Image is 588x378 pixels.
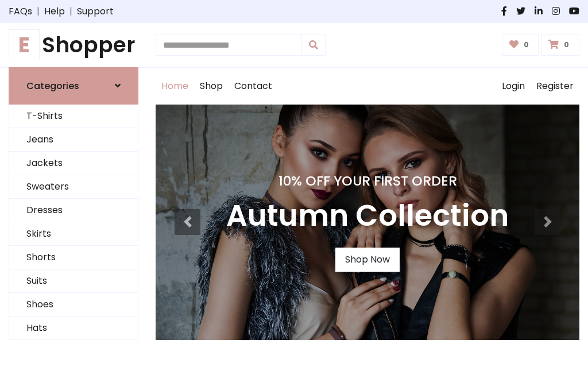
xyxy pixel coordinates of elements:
a: Skirts [9,222,138,246]
a: Shorts [9,246,138,269]
a: Categories [9,67,138,105]
a: Hats [9,317,138,340]
span: | [32,5,44,18]
a: T-Shirts [9,105,138,128]
a: Shoes [9,293,138,317]
a: Help [44,5,65,18]
a: Shop [194,68,229,105]
span: 0 [561,40,572,50]
a: Jeans [9,128,138,152]
span: 0 [521,40,532,50]
a: Shop Now [335,248,400,272]
a: Support [77,5,114,18]
a: Contact [229,68,278,105]
a: 0 [502,34,539,56]
a: FAQs [9,5,32,18]
h3: Autumn Collection [226,198,509,234]
a: EShopper [9,32,138,58]
a: Login [496,68,531,105]
h4: 10% Off Your First Order [226,173,509,189]
a: Sweaters [9,175,138,199]
a: 0 [541,34,579,56]
a: Dresses [9,199,138,222]
a: Home [156,68,194,105]
h6: Categories [26,80,79,91]
a: Register [531,68,579,105]
span: E [9,29,40,60]
a: Suits [9,269,138,293]
span: | [65,5,77,18]
h1: Shopper [9,32,138,58]
a: Jackets [9,152,138,175]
